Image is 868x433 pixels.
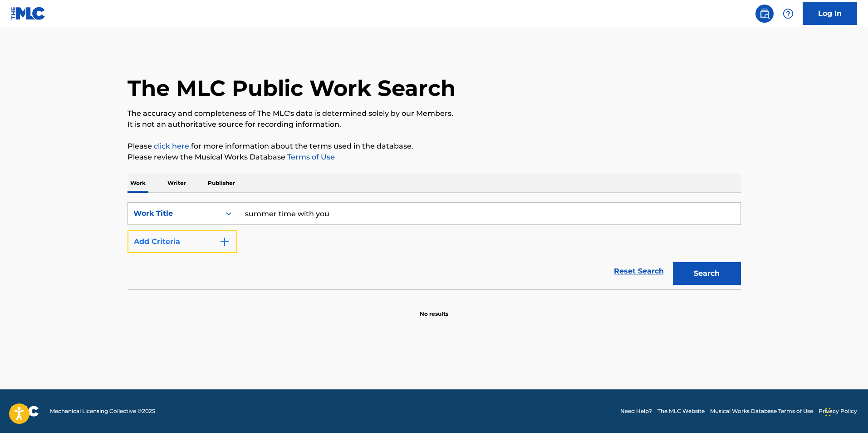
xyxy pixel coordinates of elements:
img: search [759,8,770,19]
a: Need Help? [620,407,652,415]
img: help [783,8,794,19]
div: Work Title [133,208,215,219]
h1: The MLC Public Work Search [128,75,456,102]
img: logo [11,406,39,417]
p: The accuracy and completeness of The MLC's data is determined solely by our Members. [128,108,741,119]
button: Search [673,262,741,285]
iframe: Chat Widget [823,389,868,433]
img: MLC Logo [11,7,46,20]
p: Please for more information about the terms used in the database. [128,141,741,152]
a: Log In [803,2,857,25]
a: Musical Works Database Terms of Use [710,407,813,415]
a: The MLC Website [657,407,705,415]
p: Please review the Musical Works Database [128,152,741,163]
a: click here [154,142,189,150]
form: Search Form [128,202,741,289]
a: Reset Search [609,261,668,281]
span: Mechanical Licensing Collective © 2025 [50,407,155,415]
p: Publisher [205,174,238,193]
a: Public Search [755,5,774,23]
p: No results [420,299,448,318]
div: Drag [825,398,831,426]
p: It is not an authoritative source for recording information. [128,119,741,130]
div: Help [779,5,797,23]
a: Terms of Use [285,153,335,161]
img: 9d2ae6d4665cec9f34b9.svg [219,236,230,247]
button: Add Criteria [128,230,237,253]
p: Writer [165,174,189,193]
p: Work [128,174,148,193]
a: Privacy Policy [819,407,857,415]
